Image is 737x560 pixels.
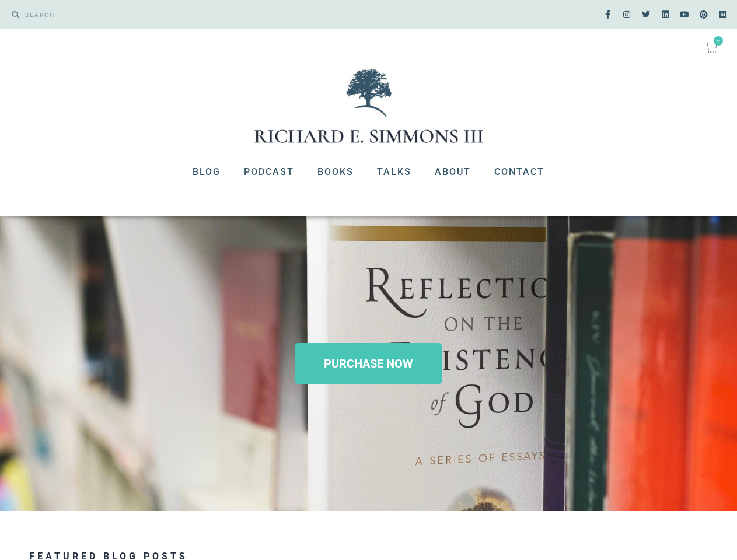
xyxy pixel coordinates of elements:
a: PURCHASE NOW [295,343,442,384]
a: Blog [181,157,232,187]
input: SEARCH [19,6,363,23]
a: Contact [483,157,556,187]
a: Talks [365,157,423,187]
a: About [423,157,483,187]
span: 0 [714,36,723,45]
a: Books [306,157,365,187]
a: Podcast [232,157,306,187]
span: PURCHASE NOW [324,358,413,369]
a: 0 [691,35,731,61]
